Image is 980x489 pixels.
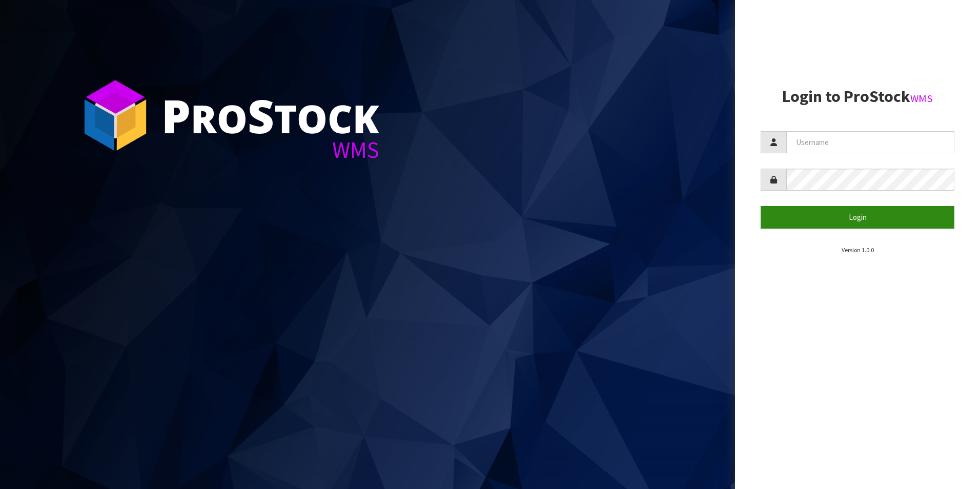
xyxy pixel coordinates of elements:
[842,246,874,254] small: Version 1.0.0
[161,84,191,147] span: P
[761,206,954,228] button: Login
[786,131,954,153] input: Username
[248,84,274,147] span: S
[910,92,933,105] small: WMS
[161,138,379,161] div: WMS
[761,88,954,106] h2: Login to ProStock
[161,92,379,138] div: ro tock
[77,77,154,154] img: ProStock Cube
